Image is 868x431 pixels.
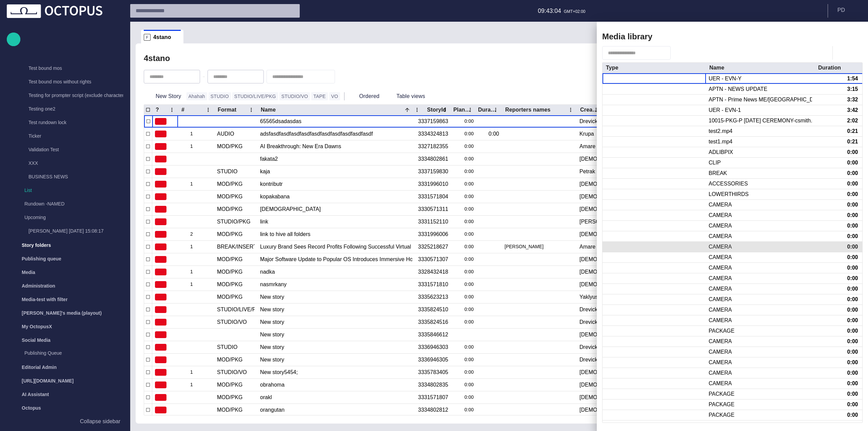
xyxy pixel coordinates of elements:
div: ACCESSORIES [709,180,748,188]
div: 2:02 [847,117,858,124]
div: CAMERA [709,348,732,356]
div: LOWERTHIRDS [709,191,749,198]
div: 0:00 [847,233,858,240]
div: PACKAGE [709,327,734,335]
div: CAMERA [709,380,732,387]
div: CAMERA [709,285,732,293]
div: test2.mp4 [709,128,732,135]
div: 0:00 [847,201,858,209]
div: 0:00 [847,306,858,314]
div: CAMERA [709,369,732,377]
div: 0:00 [847,170,858,177]
div: APTN - NEWS UPDATE [709,85,767,93]
div: 3:15 [847,85,858,93]
div: 0:00 [847,327,858,335]
div: Resize sidebar [594,227,605,246]
div: 0:00 [847,390,858,398]
div: Type [606,64,618,71]
div: 0:00 [847,180,858,188]
div: 0:00 [847,411,858,419]
div: CAMERA [709,243,732,251]
div: CAMERA [709,275,732,282]
div: CLIP [709,159,721,166]
div: 0:00 [847,222,858,230]
div: 0:00 [847,285,858,293]
div: 0:00 [847,359,858,366]
div: CAMERA [709,264,732,272]
div: 0:00 [847,159,858,166]
div: 0:00 [847,317,858,324]
div: UER - EVN-1 [709,106,741,114]
div: CAMERA [709,233,732,240]
div: 0:00 [847,348,858,356]
div: 0:00 [847,264,858,272]
div: 0:00 [847,401,858,408]
div: PACKAGE [709,401,734,408]
div: 1:54 [847,75,858,82]
div: 0:00 [847,296,858,303]
div: PACKAGE [709,411,734,419]
div: UER - EVN-Y [709,75,742,82]
div: 0:00 [847,369,858,377]
div: CAMERA [709,317,732,324]
div: 0:00 [847,212,858,219]
div: 3:32 [847,96,858,103]
div: 0:21 [847,128,858,135]
div: CAMERA [709,222,732,230]
div: 0:00 [847,149,858,156]
div: 0:00 [847,338,858,345]
div: 10015-PKG-P JUNETEENTH CEREMONY-csmith.mp4 [709,117,812,124]
div: APTN - Prime News ME/EUROPE [709,96,812,103]
div: ADLIBPIX [709,149,733,156]
div: 0:21 [847,138,858,145]
div: Name [709,64,724,71]
h2: Media library [602,32,652,41]
div: CAMERA [709,212,732,219]
div: CAMERA [709,296,732,303]
div: 0:00 [847,380,858,387]
div: test1.mp4 [709,138,732,145]
div: 0:00 [847,243,858,251]
div: CAMERA [709,306,732,314]
div: CAMERA [709,254,732,261]
div: 0:00 [847,275,858,282]
div: 0:00 [847,191,858,198]
div: BREAK [709,170,727,177]
div: CAMERA [709,201,732,209]
div: CAMERA [709,338,732,345]
div: 3:42 [847,106,858,114]
div: Duration [818,64,841,71]
div: CAMERA [709,359,732,366]
div: PACKAGE [709,390,734,398]
div: 0:00 [847,254,858,261]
